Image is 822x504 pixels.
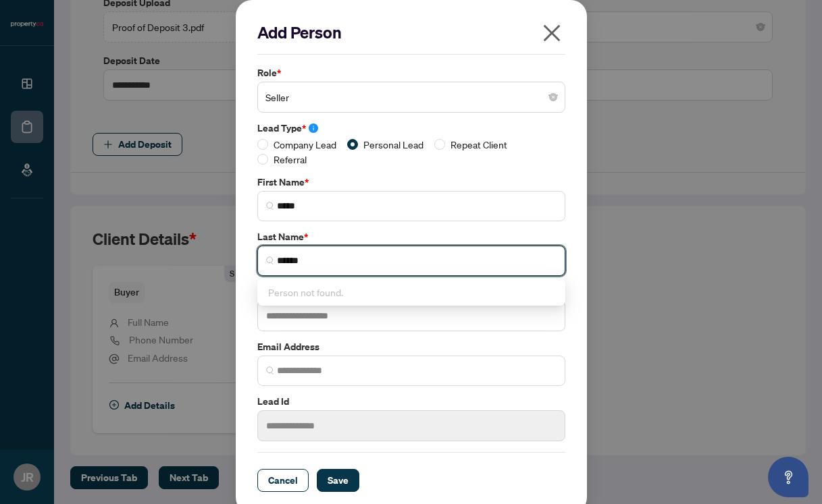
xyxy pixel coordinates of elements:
[268,286,343,298] span: Person not found.
[317,469,359,492] button: Save
[549,93,557,101] span: close-circle
[257,121,565,136] label: Lead Type
[266,202,274,210] img: search_icon
[257,469,309,492] button: Cancel
[266,366,274,374] img: search_icon
[541,22,563,44] span: close
[265,84,557,110] span: Seller
[268,137,342,152] span: Company Lead
[257,394,565,409] label: Lead Id
[266,256,274,264] img: search_icon
[257,22,565,43] h2: Add Person
[268,470,298,491] span: Cancel
[257,339,565,354] label: Email Address
[768,457,808,497] button: Open asap
[268,152,312,167] span: Referral
[257,229,565,244] label: Last Name
[309,123,318,133] span: info-circle
[358,137,429,152] span: Personal Lead
[328,470,349,491] span: Save
[445,137,513,152] span: Repeat Client
[257,65,565,80] label: Role
[257,175,565,190] label: First Name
